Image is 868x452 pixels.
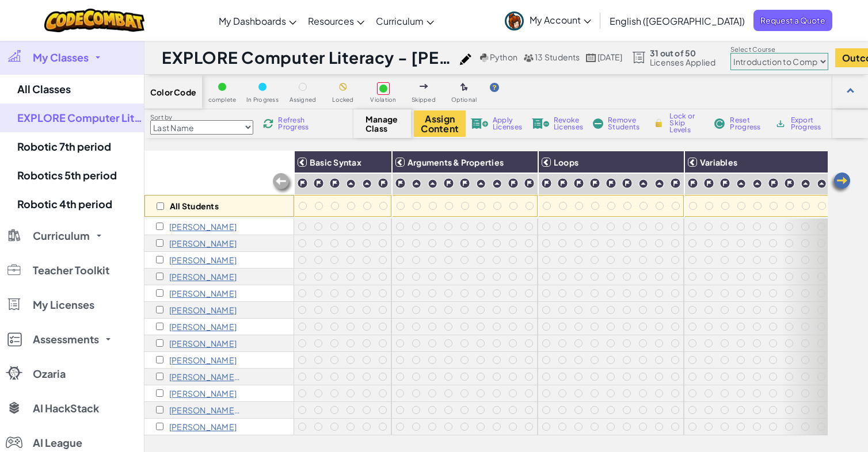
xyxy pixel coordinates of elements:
span: My Classes [33,52,89,63]
span: Variables [700,157,737,167]
img: IconRemoveStudents.svg [593,118,603,129]
span: Licenses Applied [650,58,716,67]
img: IconChallengeLevel.svg [297,178,308,189]
img: IconSkippedLevel.svg [420,84,428,89]
p: Noah McKemie [169,339,237,348]
span: Skipped [412,97,436,103]
a: Curriculum [370,5,440,36]
span: 31 out of 50 [650,48,716,58]
span: Ozaria [33,369,66,379]
img: IconChallengeLevel.svg [719,178,730,189]
span: Locked [332,97,353,103]
img: MultipleUsers.png [523,53,534,62]
p: Calvin Joel [169,322,237,331]
span: Apply Licenses [493,117,522,131]
img: IconReload.svg [263,118,273,129]
p: Bella Shirley [169,389,237,398]
span: My Account [530,14,591,26]
span: Reset Progress [730,117,764,131]
span: Teacher Toolkit [33,265,109,275]
span: My Dashboards [219,15,286,27]
span: AI League [33,438,82,448]
img: IconChallengeLevel.svg [703,178,714,189]
img: IconArchive.svg [775,118,786,129]
img: IconHint.svg [490,83,499,92]
a: My Account [499,2,597,39]
span: 13 Students [535,52,580,62]
span: Curriculum [376,15,424,27]
p: Alan Flores Ascencio [169,272,237,281]
img: IconChallengeLevel.svg [443,178,454,189]
span: Resources [308,15,354,27]
span: Arguments & Properties [408,157,504,167]
img: calendar.svg [586,53,596,62]
img: IconPracticeLevel.svg [428,179,437,189]
p: Kylor Fanning [169,255,237,265]
span: In Progress [246,97,279,103]
img: IconChallengeLevel.svg [541,178,552,189]
a: My Dashboards [213,5,302,36]
span: Curriculum [33,231,90,241]
img: IconChallengeLevel.svg [670,178,681,189]
span: Color Code [150,87,196,97]
span: Assigned [290,97,317,103]
span: Violation [370,97,396,103]
img: IconChallengeLevel.svg [524,178,535,189]
img: IconPracticeLevel.svg [801,179,810,189]
img: IconChallengeLevel.svg [784,178,795,189]
img: IconPracticeLevel.svg [638,179,648,189]
img: IconPracticeLevel.svg [752,179,762,189]
img: Arrow_Left_Inactive.png [271,172,294,195]
p: All Students [170,201,219,210]
span: complete [208,97,237,103]
span: Optional [451,97,477,103]
span: Revoke Licenses [554,117,583,131]
span: AI HackStack [33,403,99,413]
img: IconPracticeLevel.svg [654,179,664,189]
img: IconChallengeLevel.svg [378,178,389,189]
img: IconOptionalLevel.svg [460,83,468,92]
img: IconChallengeLevel.svg [687,178,698,189]
span: [DATE] [597,52,622,62]
span: Manage Class [366,114,399,133]
img: IconChallengeLevel.svg [622,178,633,189]
img: IconChallengeLevel.svg [313,178,324,189]
a: English ([GEOGRAPHIC_DATA]) [604,5,751,36]
img: IconPracticeLevel.svg [492,179,502,189]
img: IconChallengeLevel.svg [768,178,779,189]
img: IconChallengeLevel.svg [606,178,616,189]
span: Loops [554,157,578,167]
span: Remove Students [608,117,642,131]
a: Request a Quote [753,10,832,31]
img: iconPencil.svg [460,53,471,65]
img: IconChallengeLevel.svg [329,178,340,189]
img: IconPracticeLevel.svg [412,179,421,189]
p: Daniel Reyes [169,355,237,365]
span: My Licenses [33,300,94,310]
img: IconLicenseApply.svg [471,118,488,129]
img: IconChallengeLevel.svg [557,178,568,189]
img: IconPracticeLevel.svg [476,179,486,189]
span: Python [490,52,517,62]
img: avatar [505,12,524,30]
span: Basic Syntax [310,157,361,167]
img: CodeCombat logo [44,9,145,32]
img: python.png [480,53,489,62]
p: Ashley Rivera Garcia [169,372,241,381]
img: IconChallengeLevel.svg [589,178,600,189]
span: Assessments [33,334,99,344]
img: IconLicenseRevoke.svg [532,118,549,129]
p: Chandler Hamilton [169,305,237,315]
span: Export Progress [791,117,826,131]
h1: EXPLORE Computer Literacy - [PERSON_NAME] - 7 [162,47,454,68]
label: Select Course [730,45,828,54]
p: Kimber Wilson [169,422,237,431]
img: IconPracticeLevel.svg [346,179,356,189]
img: IconPracticeLevel.svg [362,179,372,189]
p: Lilly Hale [169,289,237,298]
p: Faith Beckwith [169,222,237,231]
a: Resources [302,5,370,36]
p: Connor Usrey [169,405,241,415]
